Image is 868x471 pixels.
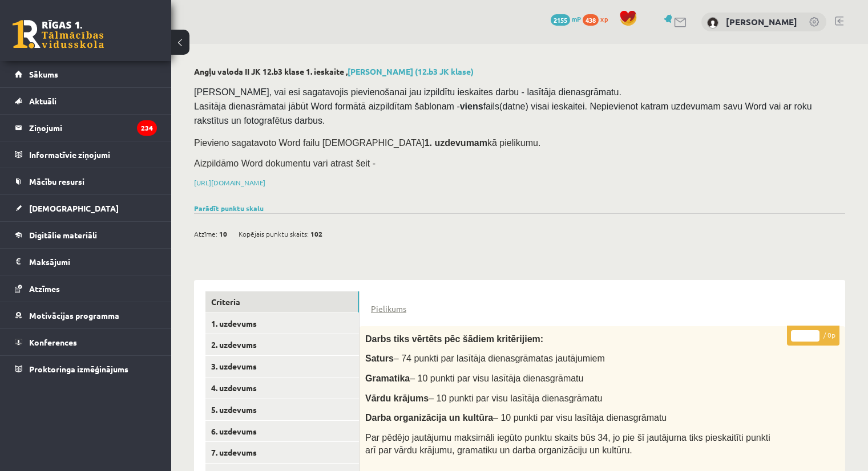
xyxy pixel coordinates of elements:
[205,377,359,399] a: 4. uzdevums
[29,364,128,374] span: Proktoringa izmēģinājums
[29,337,77,347] span: Konferences
[29,230,97,240] span: Digitālie materiāli
[365,373,410,383] span: Gramatika
[205,334,359,355] a: 2. uzdevums
[205,421,359,442] a: 6. uzdevums
[194,159,376,168] span: Aizpildāmo Word dokumentu vari atrast šeit -
[787,326,839,346] p: / 0p
[310,225,322,242] span: 102
[394,354,605,363] span: – 74 punkti par lasītāja dienasgrāmatas jautājumiem
[707,17,718,29] img: Alise Strēlniece
[29,115,157,141] legend: Ziņojumi
[15,195,157,221] a: [DEMOGRAPHIC_DATA]
[583,14,613,23] a: 438 xp
[600,14,608,23] span: xp
[15,141,157,168] a: Informatīvie ziņojumi
[15,275,157,302] a: Atzīmes
[371,303,406,315] a: Pielikums
[194,138,540,148] span: Pievieno sagatavoto Word failu [DEMOGRAPHIC_DATA] kā pielikumu.
[13,20,104,48] a: Rīgas 1. Tālmācības vidusskola
[29,249,157,275] legend: Maksājumi
[348,66,474,76] a: [PERSON_NAME] (12.b3 JK klase)
[15,329,157,355] a: Konferences
[29,310,119,320] span: Motivācijas programma
[29,283,60,294] span: Atzīmes
[15,88,157,114] a: Aktuāli
[365,334,543,344] span: Darbs tiks vērtēts pēc šādiem kritērijiem:
[15,115,157,141] a: Ziņojumi234
[15,302,157,328] a: Motivācijas programma
[29,69,58,79] span: Sākums
[15,222,157,248] a: Digitālie materiāli
[551,14,570,26] span: 2155
[239,225,309,242] span: Kopējais punktu skaits:
[194,225,217,242] span: Atzīme:
[29,176,84,186] span: Mācību resursi
[194,67,845,76] h2: Angļu valoda II JK 12.b3 klase 1. ieskaite ,
[219,225,227,242] span: 10
[137,120,157,136] i: 234
[365,413,493,423] span: Darba organizācija un kultūra
[15,61,157,87] a: Sākums
[726,16,797,27] a: [PERSON_NAME]
[460,101,483,111] strong: viens
[205,313,359,334] a: 1. uzdevums
[551,14,581,23] a: 2155 mP
[29,96,56,106] span: Aktuāli
[194,204,264,213] a: Parādīt punktu skalu
[583,14,599,26] span: 438
[15,356,157,382] a: Proktoringa izmēģinājums
[15,168,157,194] a: Mācību resursi
[205,442,359,463] a: 7. uzdevums
[194,87,814,125] span: [PERSON_NAME], vai esi sagatavojis pievienošanai jau izpildītu ieskaites darbu - lasītāja dienasg...
[29,141,157,168] legend: Informatīvie ziņojumi
[205,291,359,312] a: Criteria
[429,393,602,403] span: – 10 punkti par visu lasītāja dienasgrāmatu
[365,433,770,456] span: Par pēdējo jautājumu maksimāli iegūto punktu skaits būs 34, jo pie šī jautājuma tiks pieskaitīti ...
[15,249,157,275] a: Maksājumi
[493,413,667,423] span: – 10 punkti par visu lasītāja dienasgrāmatu
[29,203,119,213] span: [DEMOGRAPHIC_DATA]
[365,354,394,363] span: Saturs
[205,356,359,377] a: 3. uzdevums
[410,373,583,383] span: – 10 punkti par visu lasītāja dienasgrāmatu
[572,14,581,23] span: mP
[205,399,359,420] a: 5. uzdevums
[425,138,487,148] strong: 1. uzdevumam
[194,178,265,187] a: [URL][DOMAIN_NAME]
[365,393,429,403] span: Vārdu krājums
